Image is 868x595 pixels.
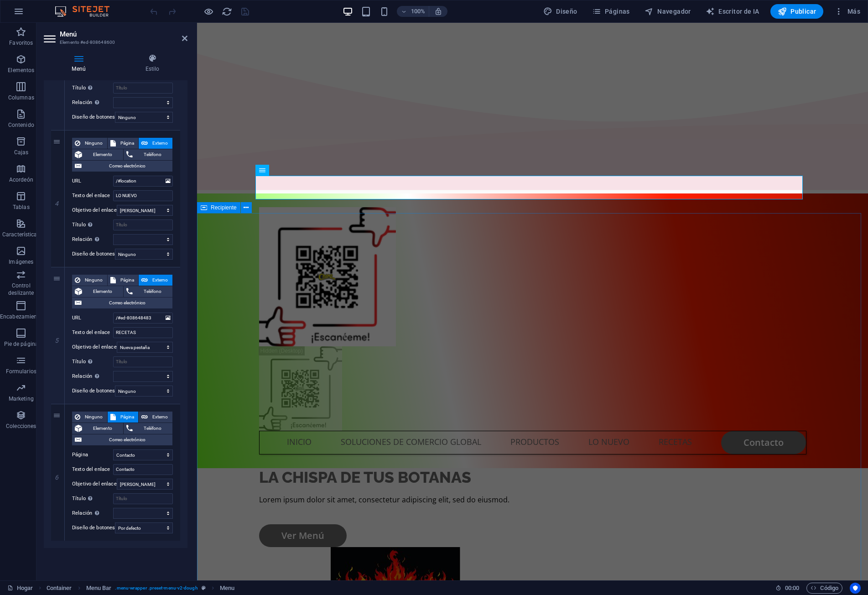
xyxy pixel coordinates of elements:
font: Objetivo del enlace [72,344,117,350]
font: Pie de página [4,341,38,347]
button: Más [831,4,864,19]
input: Título [113,356,173,367]
input: Texto del enlace... [113,327,173,338]
font: Ninguno [85,414,103,419]
font: Título [72,222,86,228]
font: Menú [60,30,77,38]
font: Control deslizante [8,282,34,296]
font: Marketing [9,396,34,402]
button: recargar [221,6,232,17]
font: Elemento #ed-808648600 [60,40,115,45]
font: Formularios [6,368,36,375]
input: Título [113,493,173,504]
font: Objetivo del enlace [72,207,117,213]
font: Diseño de botones [72,251,115,257]
font: Columnas [8,94,34,101]
font: Contenido [8,122,34,128]
input: Título [113,83,173,94]
button: Navegador [641,4,695,19]
button: Externo [139,138,172,149]
font: Teléfono [144,152,161,157]
font: Teléfono [144,426,161,431]
button: Externo [139,275,172,286]
span: Click to select. Double-click to edit [47,583,72,594]
font: Estilo [146,66,160,72]
button: Elemento [72,423,123,434]
font: Página [120,277,134,282]
font: Título [72,496,86,501]
input: URL... [113,313,173,324]
button: Teléfono [124,286,172,297]
font: Externo [152,141,168,146]
font: Diseño [556,8,577,15]
nav: migaja de pan [47,583,235,594]
button: Página [108,412,139,423]
font: Página [72,452,88,458]
font: Cajas [14,149,29,156]
font: Página [120,414,134,419]
font: Navegador [657,8,691,15]
button: Escritor de IA [702,4,763,19]
font: Diseño de botones [72,525,115,531]
font: Hogar [17,585,33,591]
font: Elemento [93,152,112,157]
font: Diseño de botones [72,388,115,394]
font: Ninguno [85,277,103,282]
font: Escritor de IA [718,8,759,15]
font: Acordeón [9,177,33,183]
button: Diseño [540,4,581,19]
button: Ninguno [72,412,107,423]
font: Correo electrónico [109,300,146,305]
font: Teléfono [144,289,161,294]
font: Recipiente [211,204,237,211]
a: Haga clic para cancelar la selección. Haga doble clic para abrir Páginas. [7,583,33,594]
font: Tablas [13,204,30,210]
font: Externo [152,414,168,419]
font: Páginas [605,8,630,15]
font: Menú [72,66,86,72]
i: Al cambiar el tamaño, se ajusta automáticamente el nivel de zoom para adaptarse al dispositivo el... [434,7,442,16]
font: Elemento [93,289,112,294]
font: Ninguno [85,141,103,146]
button: Elemento [72,149,123,160]
font: Externo [152,277,168,282]
button: Elemento [72,286,123,297]
font: 100% [411,8,425,15]
font: Página [120,141,134,146]
button: Externo [139,412,172,423]
font: 6 [55,474,58,481]
span: Click to select. Double-click to edit [220,583,234,594]
button: Ninguno [72,138,107,149]
font: Relación [72,236,92,242]
font: Características [2,231,40,238]
h6: Session time [775,583,800,594]
font: 00:00 [785,585,799,591]
button: Ninguno [72,275,107,286]
i: This element is a customizable preset [202,585,206,590]
font: Colecciones [6,423,36,429]
font: Elementos [8,67,34,73]
button: Correo electrónico [72,161,172,172]
button: 100% [397,6,429,17]
font: URL [72,178,81,184]
font: Correo electrónico [109,437,146,442]
input: Título [113,219,173,230]
font: Imágenes [9,259,33,265]
font: Texto del enlace [72,193,110,198]
button: Centrados en el usuario [850,583,861,594]
font: Objetivo del enlace [72,481,117,487]
button: Página [108,275,139,286]
span: . menu-wrapper .preset-menu-v2-dough [115,583,198,594]
span: Click to select. Double-click to edit [86,583,112,594]
button: Correo electrónico [72,434,172,445]
font: Relación [72,373,92,379]
font: URL [72,315,81,321]
button: Haga clic aquí para salir del modo de vista previa y continuar editando [203,6,214,17]
button: Páginas [588,4,634,19]
input: Texto del enlace... [113,190,173,201]
button: Correo electrónico [72,297,172,308]
button: Teléfono [124,423,172,434]
font: Relación [72,510,92,516]
img: Logotipo del editor [52,6,121,17]
font: Código [820,585,838,591]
